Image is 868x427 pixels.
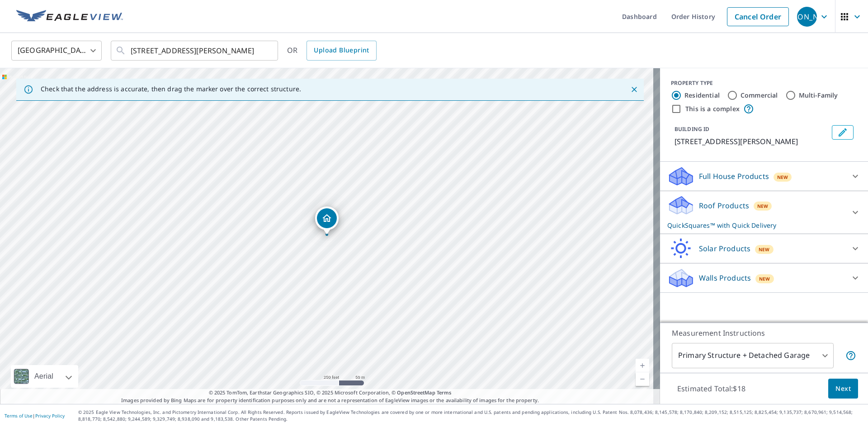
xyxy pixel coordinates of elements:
[16,10,123,23] img: EV Logo
[636,359,649,372] a: Current Level 17, Zoom In
[685,104,740,113] label: This is a complex
[5,413,33,419] a: Terms of Use
[131,38,259,63] input: Search by address or latitude-longitude
[699,200,749,211] p: Roof Products
[835,383,851,394] span: Next
[11,38,102,63] div: [GEOGRAPHIC_DATA]
[757,202,769,210] span: New
[727,7,789,26] a: Cancel Order
[78,409,863,422] p: © 2025 Eagle View Technologies, Inc. and Pictometry International Corp. All Rights Reserved. Repo...
[828,379,858,399] button: Next
[670,379,753,399] p: Estimated Total: $18
[759,275,770,282] span: New
[777,174,788,181] span: New
[672,328,856,338] p: Measurement Instructions
[628,84,640,95] button: Close
[684,91,720,100] label: Residential
[5,413,65,418] p: |
[11,365,78,388] div: Aerial
[314,45,369,56] span: Upload Blueprint
[437,389,452,396] a: Terms
[675,125,709,133] p: BUILDING ID
[636,372,649,386] a: Current Level 17, Zoom Out
[667,238,861,259] div: Solar ProductsNew
[35,413,65,419] a: Privacy Policy
[667,165,861,187] div: Full House ProductsNew
[797,7,817,27] div: [PERSON_NAME]
[41,85,301,93] p: Check that the address is accurate, then drag the marker over the correct structure.
[699,272,751,283] p: Walls Products
[799,91,838,100] label: Multi-Family
[759,246,770,253] span: New
[209,389,452,397] span: © 2025 TomTom, Earthstar Geographics SIO, © 2025 Microsoft Corporation, ©
[307,41,376,61] a: Upload Blueprint
[397,389,435,396] a: OpenStreetMap
[667,221,844,230] p: QuickSquares™ with Quick Delivery
[699,171,769,182] p: Full House Products
[671,79,857,87] div: PROPERTY TYPE
[699,243,750,254] p: Solar Products
[667,267,861,289] div: Walls ProductsNew
[672,343,834,368] div: Primary Structure + Detached Garage
[832,125,854,140] button: Edit building 1
[845,350,856,361] span: Your report will include the primary structure and a detached garage if one exists.
[32,365,56,388] div: Aerial
[675,136,828,147] p: [STREET_ADDRESS][PERSON_NAME]
[315,206,339,235] div: Dropped pin, building 1, Residential property, 10514 Shifferly Rd Bluffton, OH 45817
[741,91,778,100] label: Commercial
[667,195,861,230] div: Roof ProductsNewQuickSquares™ with Quick Delivery
[287,41,377,61] div: OR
